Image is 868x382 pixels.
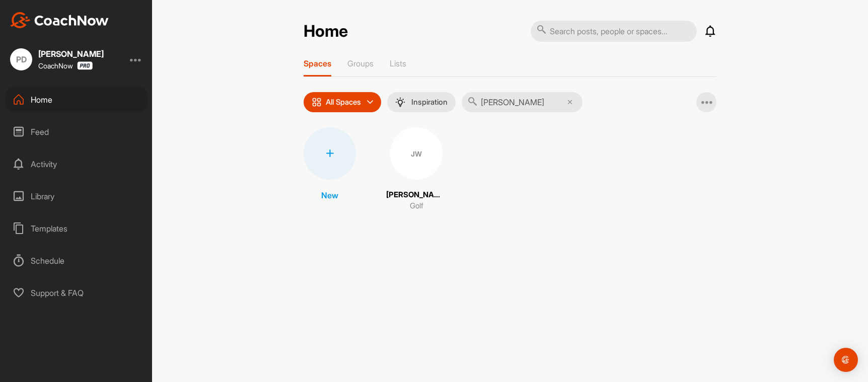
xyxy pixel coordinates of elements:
div: Support & FAQ [6,280,148,305]
img: CoachNow [10,12,109,28]
p: New [321,189,338,201]
div: Home [6,87,148,112]
div: Schedule [6,248,148,273]
div: Templates [6,216,148,241]
a: JW[PERSON_NAME]Golf [386,127,447,212]
div: JW [390,127,443,180]
div: Activity [6,151,148,177]
p: All Spaces [326,98,361,106]
img: menuIcon [395,97,405,107]
div: PD [10,48,32,70]
div: Library [6,184,148,209]
div: CoachNow [38,61,93,70]
img: CoachNow Pro [77,61,93,70]
div: [PERSON_NAME] [38,50,104,58]
input: Search... [462,92,583,112]
div: Feed [6,119,148,144]
h2: Home [304,22,348,41]
p: Spaces [304,58,331,68]
p: Golf [410,200,423,212]
div: Open Intercom Messenger [834,348,858,372]
p: Groups [347,58,374,68]
input: Search posts, people or spaces... [531,21,697,42]
p: Lists [390,58,406,68]
p: Inspiration [411,98,448,106]
img: icon [312,97,322,107]
p: [PERSON_NAME] [386,189,447,201]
